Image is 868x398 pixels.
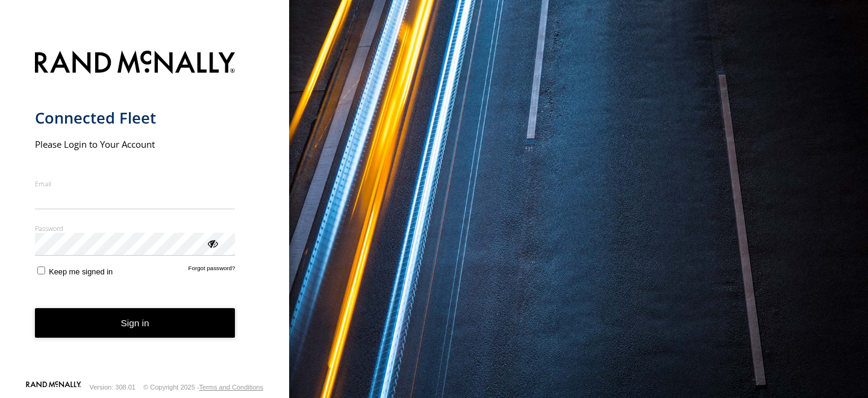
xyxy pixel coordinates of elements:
[35,138,236,150] h2: Please Login to Your Account
[90,384,136,391] div: Version: 308.01
[189,265,236,276] a: Forgot password?
[199,384,263,391] a: Terms and Conditions
[35,43,255,380] form: main
[206,237,218,249] div: ViewPassword
[35,308,236,338] button: Sign in
[35,108,236,128] h1: Connected Fleet
[35,224,236,233] label: Password
[35,48,236,79] img: Rand McNally
[37,267,45,274] input: Keep me signed in
[49,267,113,276] span: Keep me signed in
[26,381,81,393] a: Visit our Website
[35,179,236,188] label: Email
[143,384,263,391] div: © Copyright 2025 -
